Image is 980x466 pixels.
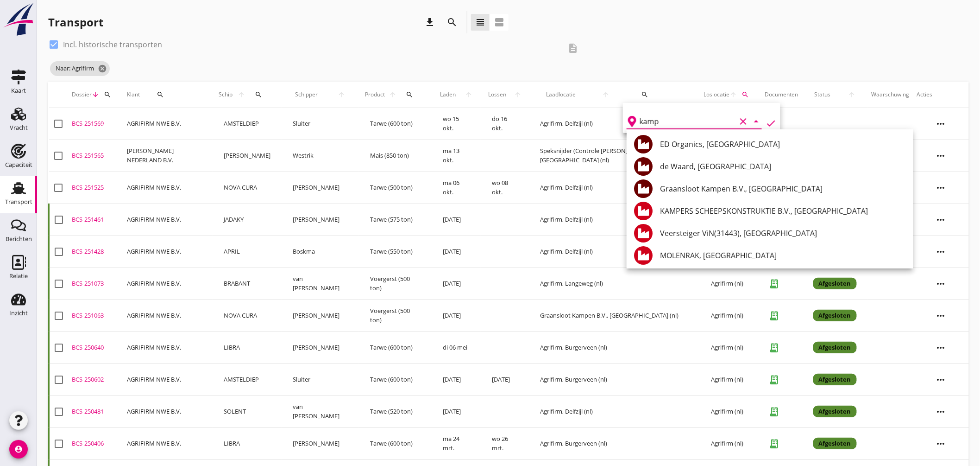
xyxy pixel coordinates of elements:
[460,91,477,98] i: arrow_upward
[533,90,589,99] span: Laadlocatie
[48,15,103,30] div: Transport
[213,236,282,268] td: APRIL
[813,342,857,354] div: Afgesloten
[529,396,700,428] td: Agrifirm, Delfzijl (nl)
[213,300,282,332] td: NOVA CURA
[432,204,481,236] td: [DATE]
[359,332,432,364] td: Tarwe (600 ton)
[494,17,505,28] i: view_agenda
[72,439,119,448] div: BCS-250406
[704,90,730,99] span: Loslocatie
[928,207,954,233] i: more_horiz
[529,236,700,268] td: Agrifirm, Delfzijl (nl)
[359,236,432,268] td: Tarwe (550 ton)
[127,83,209,106] div: Klant
[72,311,119,320] div: BCS-251063
[730,91,737,98] i: arrow_upward
[765,434,784,453] i: receipt_long
[63,40,162,49] label: Incl. historische transporten
[711,439,744,447] span: Agrifirm (nl)
[213,332,282,364] td: LIBRA
[282,300,359,332] td: [PERSON_NAME]
[359,172,432,204] td: Tarwe (500 ton)
[711,343,744,351] span: Agrifirm (nl)
[765,338,784,357] i: receipt_long
[282,172,359,204] td: [PERSON_NAME]
[9,310,28,316] div: Inzicht
[711,407,744,415] span: Agrifirm (nl)
[917,90,965,99] div: Acties
[282,396,359,428] td: van [PERSON_NAME]
[213,172,282,204] td: NOVA CURA
[928,399,954,425] i: more_horiz
[872,90,910,99] div: Waarschuwing
[255,91,262,98] i: search
[481,364,529,396] td: [DATE]
[751,116,762,127] i: arrow_drop_down
[529,364,700,396] td: Agrifirm, Burgerveen (nl)
[123,300,213,332] td: AGRIFIRM NWE B.V.
[529,108,700,140] td: Agrifirm, Delfzijl (nl)
[813,374,857,386] div: Afgesloten
[359,140,432,172] td: Mais (850 ton)
[235,91,248,98] i: arrow_upward
[2,2,35,37] img: logo-small.a267ee39.svg
[432,268,481,300] td: [DATE]
[529,332,700,364] td: Agrifirm, Burgerveen (nl)
[123,268,213,300] td: AGRIFIRM NWE B.V.
[6,236,32,242] div: Berichten
[72,119,119,128] div: BCS-251569
[928,431,954,457] i: more_horiz
[92,91,99,98] i: arrow_downward
[282,268,359,300] td: van [PERSON_NAME]
[436,90,461,99] span: Laden
[72,90,92,99] span: Dossier
[529,268,700,300] td: Agrifirm, Langeweg (nl)
[432,428,481,460] td: ma 24 mrt.
[104,91,111,98] i: search
[928,303,954,329] i: more_horiz
[432,332,481,364] td: di 06 mei
[359,428,432,460] td: Tarwe (600 ton)
[72,375,119,384] div: BCS-250602
[359,300,432,332] td: Voergerst (500 ton)
[123,396,213,428] td: AGRIFIRM NWE B.V.
[660,183,905,194] div: Graansloot Kampen B.V., [GEOGRAPHIC_DATA]
[738,116,749,127] i: clear
[510,91,526,98] i: arrow_upward
[928,335,954,361] i: more_horiz
[813,310,857,322] div: Afgesloten
[711,375,744,383] span: Agrifirm (nl)
[475,17,486,28] i: view_headline
[9,440,28,459] i: account_circle
[216,90,235,99] span: Schip
[813,406,857,418] div: Afgesloten
[481,172,529,204] td: wo 08 okt.
[328,91,355,98] i: arrow_upward
[72,183,119,192] div: BCS-251525
[529,204,700,236] td: Agrifirm, Delfzijl (nl)
[72,215,119,224] div: BCS-251461
[282,332,359,364] td: [PERSON_NAME]
[424,17,435,28] i: download
[9,273,28,279] div: Relatie
[282,236,359,268] td: Boskma
[765,370,784,389] i: receipt_long
[359,108,432,140] td: Tarwe (600 ton)
[432,236,481,268] td: [DATE]
[123,332,213,364] td: AGRIFIRM NWE B.V.
[123,172,213,204] td: AGRIFIRM NWE B.V.
[660,205,905,217] div: KAMPERS SCHEEPSKONSTRUKTIE B.V., [GEOGRAPHIC_DATA]
[660,228,905,239] div: Veersteiger ViN(31443), [GEOGRAPHIC_DATA]
[282,364,359,396] td: Sluiter
[742,91,749,98] i: search
[813,278,857,290] div: Afgesloten
[928,111,954,137] i: more_horiz
[641,91,648,98] i: search
[928,175,954,201] i: more_horiz
[660,250,905,261] div: MOLENRAK, [GEOGRAPHIC_DATA]
[928,367,954,393] i: more_horiz
[72,151,119,160] div: BCS-251565
[50,61,110,76] span: Naar: Agrifirm
[432,108,481,140] td: wo 15 okt.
